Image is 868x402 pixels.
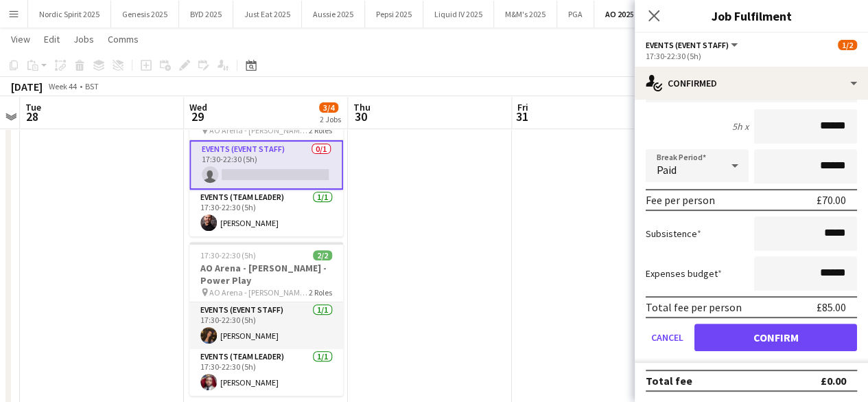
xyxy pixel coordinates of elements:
button: AO 2025 [594,1,646,27]
span: Week 44 [45,81,80,91]
button: BYD 2025 [179,1,233,27]
app-card-role: Events (Event Staff)0/117:30-22:30 (5h) [189,140,343,190]
button: Nordic Spirit 2025 [28,1,111,27]
span: Thu [353,101,371,113]
span: Jobs [73,33,94,45]
div: Total fee per person [646,300,742,314]
span: 3/4 [319,102,338,113]
div: £0.00 [821,374,846,388]
app-card-role: Events (Team Leader)1/117:30-22:30 (5h)[PERSON_NAME] [189,190,343,236]
span: 28 [23,109,41,124]
div: 5h x [732,120,749,133]
button: Aussie 2025 [302,1,365,27]
span: Fri [517,101,528,113]
span: 2 Roles [309,287,332,298]
a: Edit [38,30,65,48]
span: Edit [44,33,60,45]
div: 2 Jobs [320,114,341,124]
div: BST [85,81,99,91]
span: 29 [187,109,207,124]
span: 2 Roles [309,125,332,135]
div: Fee per person [646,193,715,207]
span: Tue [25,101,41,113]
span: Comms [108,33,139,45]
span: 31 [515,109,528,124]
span: Paid [657,163,677,177]
label: Subsistence [646,227,701,240]
div: [DATE] [11,80,43,93]
span: AO Arena - [PERSON_NAME] - Kitchen - times tbc [209,125,309,135]
span: View [11,33,30,45]
h3: AO Arena - [PERSON_NAME] - Power Play [189,262,343,287]
app-card-role: Events (Event Staff)1/117:30-22:30 (5h)[PERSON_NAME] [189,302,343,349]
span: 17:30-22:30 (5h) [200,250,256,260]
span: Wed [189,101,207,113]
div: £70.00 [817,193,846,207]
span: 1/2 [838,40,857,50]
button: Events (Event Staff) [646,40,740,50]
button: Liquid IV 2025 [423,1,494,27]
div: 17:30-22:30 (5h) [646,51,857,61]
a: Comms [102,30,144,48]
span: 2/2 [313,250,332,260]
span: Events (Event Staff) [646,40,729,50]
a: View [5,30,36,48]
div: Total fee [646,374,692,388]
span: 30 [351,109,371,124]
button: Confirm [694,324,857,351]
button: Cancel [646,324,689,351]
label: Expenses budget [646,267,722,280]
div: £85.00 [817,300,846,314]
app-card-role: Events (Team Leader)1/117:30-22:30 (5h)[PERSON_NAME] [189,349,343,396]
div: Confirmed [635,67,868,100]
button: PGA [557,1,594,27]
button: Pepsi 2025 [365,1,423,27]
button: Genesis 2025 [111,1,179,27]
app-job-card: 17:30-22:30 (5h)1/2AO Arena - [PERSON_NAME] - Kitchen AO Arena - [PERSON_NAME] - Kitchen - times ... [189,80,343,236]
button: M&M's 2025 [494,1,557,27]
a: Jobs [68,30,99,48]
h3: Job Fulfilment [635,7,868,25]
button: Just Eat 2025 [233,1,302,27]
span: AO Arena - [PERSON_NAME] - Power Play - times tbc [209,287,309,298]
app-job-card: 17:30-22:30 (5h)2/2AO Arena - [PERSON_NAME] - Power Play AO Arena - [PERSON_NAME] - Power Play - ... [189,242,343,396]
